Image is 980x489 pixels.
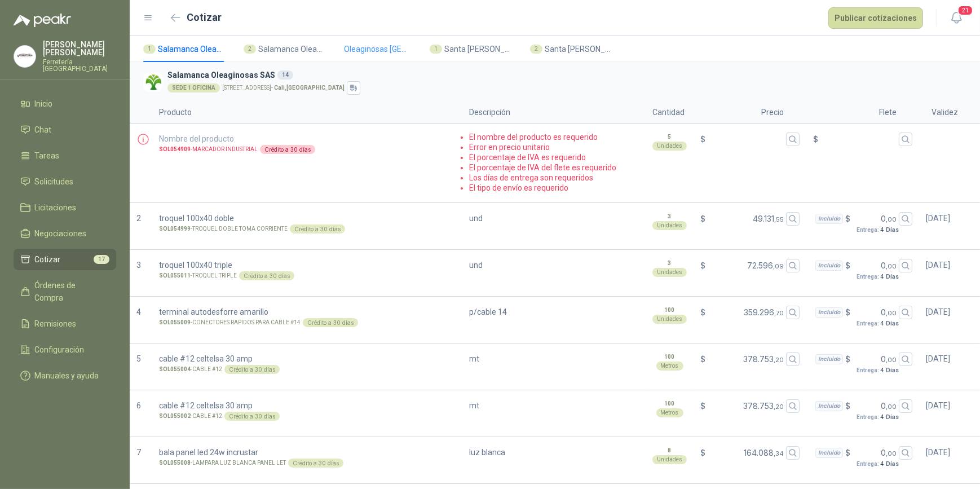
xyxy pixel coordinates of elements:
[159,306,456,318] p: terminal autodesforre amarillo
[700,133,705,146] span: $
[35,201,77,214] span: Licitaciones
[545,43,612,55] span: Santa [PERSON_NAME]
[35,369,99,382] span: Manuales y ayuda
[744,306,784,319] span: 359.296
[700,213,705,225] span: $
[652,315,687,324] div: Unidades
[815,261,843,271] div: Incluido
[94,255,109,264] span: 17
[646,102,691,124] p: Cantidad
[886,460,899,467] strong: Días
[159,271,237,280] p: - TROQUEL TRIPLE
[845,259,850,272] span: $
[668,212,672,221] span: 3
[743,400,784,412] span: 378.753
[815,214,843,224] div: Incluido
[881,213,897,225] span: 0
[260,145,315,154] div: Crédito a 30 días
[886,413,899,420] strong: Días
[14,14,71,27] img: Logo peakr
[35,253,61,266] span: Cotizar
[813,133,818,146] span: $
[288,459,343,468] div: Crédito a 30 días
[881,259,897,272] span: 0
[880,226,899,233] span: 4
[136,307,141,316] span: 4
[14,365,116,386] a: Manuales y ayuda
[857,367,879,373] strong: Entrega:
[159,259,456,271] p: troquel 100x40 triple
[159,353,456,365] p: cable #12 celtelsa 30 amp
[845,400,850,412] span: $
[774,309,784,317] span: ,70
[14,275,116,309] a: Órdenes de Compra
[886,367,899,373] strong: Días
[14,93,116,114] a: Inicio
[469,143,639,152] li: Error en precio unitario
[881,306,897,319] span: 0
[886,320,899,327] strong: Días
[469,173,639,182] li: Los días de entrega son requeridos
[919,437,975,484] div: [DATE]
[136,261,141,270] span: 3
[957,5,973,16] span: 21
[886,356,897,364] span: ,00
[462,437,646,484] div: luz blanca
[430,45,442,54] div: 1
[743,353,784,365] span: 378.753
[244,45,256,54] div: 2
[462,343,646,390] div: mt
[158,43,226,55] span: Salamanca Oleaginosas SAS
[159,133,456,145] p: Nombre del producto
[652,142,687,151] div: Unidades
[857,414,879,420] strong: Entrega:
[462,203,646,250] div: und
[881,447,897,459] span: 0
[224,412,280,421] div: Crédito a 30 días
[857,274,879,280] strong: Entrega:
[159,412,222,421] p: - CABLE #12
[691,102,804,124] p: Precio
[136,214,141,223] span: 2
[136,448,141,457] span: 7
[668,259,672,268] span: 3
[14,46,36,67] img: Company Logo
[530,45,542,54] div: 2
[14,171,116,192] a: Solicitudes
[700,306,705,319] span: $
[747,259,784,272] span: 72.596
[919,250,975,297] div: [DATE]
[159,365,222,374] p: - CABLE #12
[239,271,294,280] div: Crédito a 30 días
[462,250,646,297] div: und
[35,279,105,304] span: Órdenes de Compra
[143,72,163,92] img: Company Logo
[159,145,258,154] p: - MARCADOR INDUSTRIAL
[774,356,784,364] span: ,20
[469,183,639,192] li: El tipo de envío es requerido
[753,213,784,225] span: 49.131
[881,353,897,365] span: 0
[886,403,897,411] span: ,00
[35,343,85,356] span: Configuración
[469,163,639,172] li: El porcentaje de IVA del flete es requerido
[159,146,191,152] strong: SOL054909
[919,343,975,390] div: [DATE]
[774,450,784,457] span: ,34
[159,226,191,232] strong: SOL054999
[159,319,191,325] strong: SOL055009
[700,447,705,459] span: $
[652,455,687,464] div: Unidades
[880,367,899,373] span: 4
[845,447,850,459] span: $
[43,41,116,56] p: [PERSON_NAME] [PERSON_NAME]
[462,297,646,343] div: p/cable 14
[159,446,456,459] p: bala panel led 24w incrustar
[880,273,899,280] span: 4
[828,7,923,29] button: Publicar cotizaciones
[14,119,116,140] a: Chat
[919,297,975,343] div: [DATE]
[665,306,675,315] span: 100
[14,197,116,218] a: Licitaciones
[857,461,879,467] strong: Entrega:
